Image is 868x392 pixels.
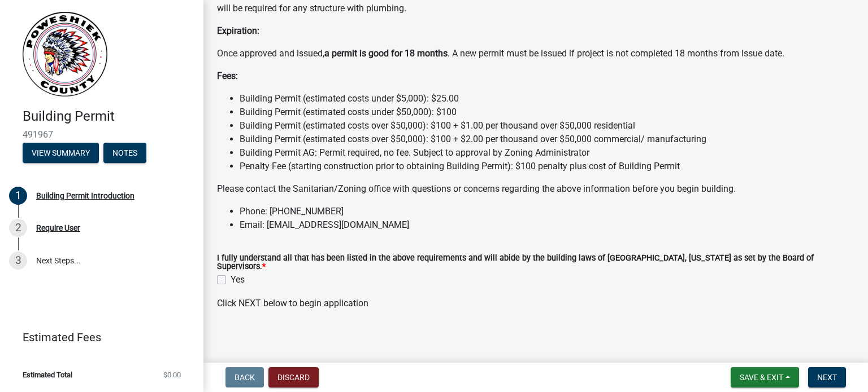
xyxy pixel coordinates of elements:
[235,373,255,382] span: Back
[225,367,264,387] button: Back
[808,367,846,387] button: Next
[9,187,27,205] div: 1
[23,108,194,125] h4: Building Permit
[217,71,238,81] strong: Fees:
[23,143,99,163] button: View Summary
[163,371,181,378] span: $0.00
[240,205,854,218] li: Phone: [PHONE_NUMBER]
[731,367,799,387] button: Save & Exit
[240,160,854,173] li: Penalty Fee (starting construction prior to obtaining Building Permit): $100 penalty plus cost of...
[817,373,837,382] span: Next
[240,133,854,146] li: Building Permit (estimated costs over $50,000): $100 + $2.00 per thousand over $50,000 commercial...
[9,219,27,237] div: 2
[324,48,448,59] strong: a permit is good for 18 months
[36,224,80,232] div: Require User
[240,218,854,232] li: Email: [EMAIL_ADDRESS][DOMAIN_NAME]
[23,149,99,158] wm-modal-confirm: Summary
[103,143,146,163] button: Notes
[23,371,72,378] span: Estimated Total
[240,92,854,105] li: Building Permit (estimated costs under $5,000): $25.00
[231,273,245,287] label: Yes
[740,373,783,382] span: Save & Exit
[240,105,854,119] li: Building Permit (estimated costs under $50,000): $100
[103,149,146,158] wm-modal-confirm: Notes
[217,25,259,36] strong: Expiration:
[217,254,854,271] label: I fully understand all that has been listed in the above requirements and will abide by the build...
[240,119,854,133] li: Building Permit (estimated costs over $50,000): $100 + $1.00 per thousand over $50,000 residential
[36,192,134,200] div: Building Permit Introduction
[217,297,854,310] p: Click NEXT below to begin application
[217,47,854,60] p: Once approved and issued, . A new permit must be issued if project is not completed 18 months fro...
[217,182,854,196] p: Please contact the Sanitarian/Zoning office with questions or concerns regarding the above inform...
[9,326,185,349] a: Estimated Fees
[268,367,319,387] button: Discard
[23,12,107,96] img: Poweshiek County, IA
[240,146,854,160] li: Building Permit AG: Permit required, no fee. Subject to approval by Zoning Administrator
[23,129,181,140] span: 491967
[9,252,27,270] div: 3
